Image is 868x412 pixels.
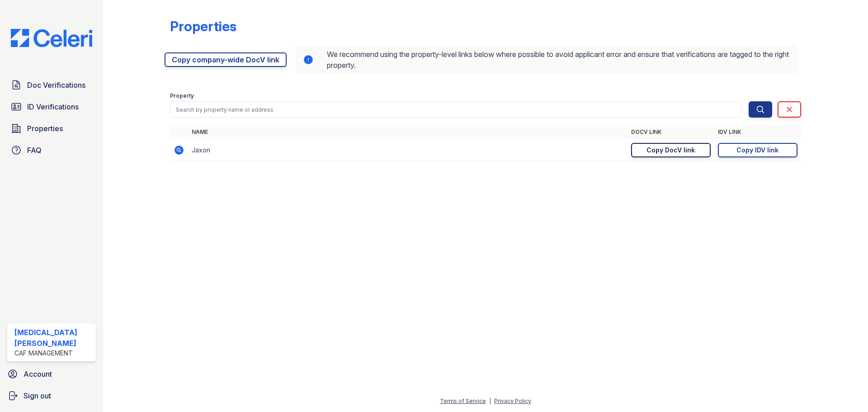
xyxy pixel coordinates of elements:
[7,98,96,116] a: ID Verifications
[188,125,627,139] th: Name
[165,52,287,67] a: Copy company-wide DocV link
[489,398,491,404] div: |
[27,145,42,156] span: FAQ
[7,119,96,137] a: Properties
[24,390,51,401] span: Sign out
[7,141,96,159] a: FAQ
[440,398,486,404] a: Terms of Service
[14,327,92,349] div: [MEDICAL_DATA][PERSON_NAME]
[24,369,52,379] span: Account
[27,101,79,112] span: ID Verifications
[27,123,63,134] span: Properties
[718,143,797,157] a: Copy IDV link
[494,398,531,404] a: Privacy Policy
[170,101,741,118] input: Search by property name or address
[4,29,99,47] img: CE_Logo_Blue-a8612792a0a2168367f1c8372b55b34899dd931a85d93a1a3d3e32e68fde9ad4.png
[188,139,627,161] td: Jaxon
[4,365,99,383] a: Account
[714,125,801,139] th: IDV Link
[170,92,194,99] label: Property
[14,349,92,358] div: CAF Management
[296,45,797,74] div: We recommend using the property-level links below where possible to avoid applicant error and ens...
[7,76,96,94] a: Doc Verifications
[4,387,99,405] a: Sign out
[736,146,778,155] div: Copy IDV link
[631,143,711,157] a: Copy DocV link
[646,146,695,155] div: Copy DocV link
[627,125,714,139] th: DocV Link
[170,18,236,34] div: Properties
[27,80,85,90] span: Doc Verifications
